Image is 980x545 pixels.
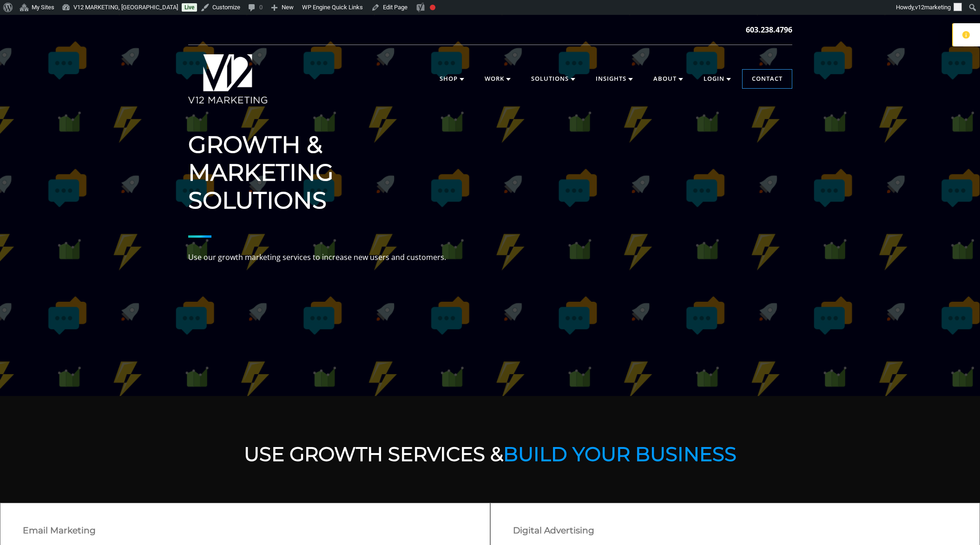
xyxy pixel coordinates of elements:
a: About [644,70,692,88]
span: Build Your Business [503,442,737,466]
h3: Digital Advertising [513,526,958,536]
iframe: Chat Widget [934,500,980,545]
img: V12 MARKETING Logo New Hampshire Marketing Agency [188,54,268,104]
h3: Email Marketing [23,526,467,536]
a: Work [475,70,520,88]
span: v12marketing [915,4,951,11]
a: Contact [743,70,792,88]
a: Live [182,3,197,12]
a: 603.238.4796 [746,24,792,35]
a: Solutions [522,70,585,88]
div: Focus keyphrase not set [430,5,435,10]
a: Shop [430,70,474,88]
h1: Growth & Marketing Solutions [188,131,467,214]
a: Insights [586,70,642,88]
p: Use our growth marketing services to increase new users and customers. [188,252,467,264]
a: Login [694,70,740,88]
